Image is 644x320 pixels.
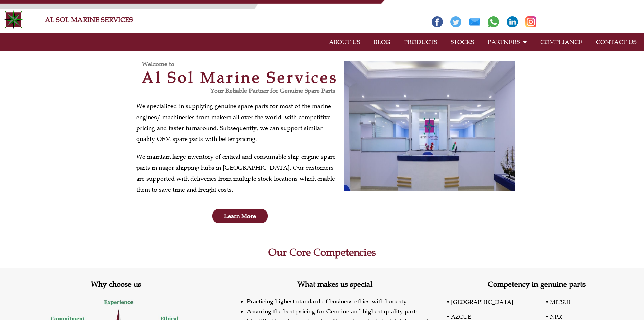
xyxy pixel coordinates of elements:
[232,281,438,288] h2: What makes us special
[136,101,340,145] p: We specialized in supplying genuine spare parts for most of the marine engines/ machineries from ...
[322,34,367,50] a: ABOUT US
[481,34,533,50] a: PARTNERS
[224,213,256,219] span: Learn More
[589,34,643,50] a: CONTACT US
[136,151,340,195] p: We maintain large inventory of critical and consumable ship engine spare parts in major shipping ...
[533,34,589,50] a: COMPLIANCE
[136,88,335,94] h3: Your Reliable Partner for Genuine Spare Parts
[142,61,344,67] h3: Welcome to
[247,297,438,306] li: Practicing highest standard of business ethics with honesty.
[3,9,24,30] img: Alsolmarine-logo
[136,70,344,85] h2: Al Sol Marine Services
[397,34,444,50] a: PRODUCTS
[212,209,268,223] a: Learn More
[444,34,481,50] a: STOCKS
[367,34,397,50] a: BLOG
[247,306,438,316] li: Assuring the best pricing for Genuine and highest quality parts.
[438,281,636,288] h2: Competency in genuine parts
[133,247,511,257] h2: Our Core Competencies
[45,16,133,24] a: AL SOL MARINE SERVICES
